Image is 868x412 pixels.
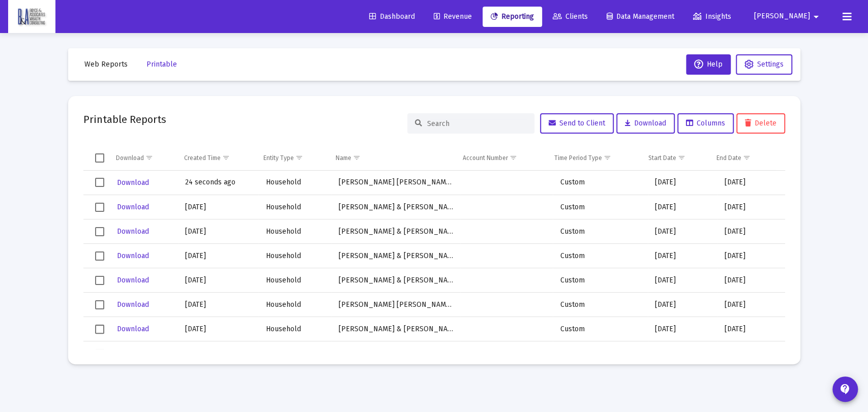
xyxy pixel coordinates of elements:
[116,297,150,312] button: Download
[117,300,149,309] span: Download
[717,171,785,195] td: [DATE]
[717,244,785,268] td: [DATE]
[648,341,717,366] td: [DATE]
[332,219,460,244] td: [PERSON_NAME] & [PERSON_NAME] Household
[332,244,460,268] td: [PERSON_NAME] & [PERSON_NAME] Household
[95,325,104,334] div: Select row
[95,178,104,187] div: Select row
[456,146,547,170] td: Column Account Number
[332,293,460,317] td: [PERSON_NAME] [PERSON_NAME] Household
[426,7,480,27] a: Revenue
[641,146,709,170] td: Column Start Date
[258,171,331,195] td: Household
[117,203,149,211] span: Download
[328,146,456,170] td: Column Name
[545,7,596,27] a: Clients
[717,341,785,366] td: [DATE]
[745,119,776,128] span: Delete
[717,268,785,293] td: [DATE]
[754,12,810,21] span: [PERSON_NAME]
[256,146,328,170] td: Column Entity Type
[16,7,48,27] img: Dashboard
[258,317,331,341] td: Household
[717,293,785,317] td: [DATE]
[553,293,648,317] td: Custom
[83,146,785,349] div: Data grid
[717,219,785,244] td: [DATE]
[178,317,258,341] td: [DATE]
[117,325,149,333] span: Download
[116,273,150,288] button: Download
[839,383,851,395] mat-icon: contact_support
[427,119,527,128] input: Search
[553,244,648,268] td: Custom
[553,341,648,366] td: Custom
[553,12,588,21] span: Clients
[598,7,682,27] a: Data Management
[258,341,331,366] td: Household
[491,12,534,21] span: Reporting
[76,54,136,75] button: Web Reports
[553,171,648,195] td: Custom
[95,349,104,358] div: Select row
[109,146,177,170] td: Column Download
[716,154,741,162] div: End Date
[116,175,150,190] button: Download
[361,7,423,27] a: Dashboard
[258,244,331,268] td: Household
[648,317,717,341] td: [DATE]
[648,268,717,293] td: [DATE]
[736,113,785,134] button: Delete
[709,146,776,170] td: Column End Date
[222,154,230,162] span: Show filter options for column 'Created Time'
[353,154,361,162] span: Show filter options for column 'Name'
[554,154,602,162] div: Time Period Type
[553,219,648,244] td: Custom
[117,178,149,187] span: Download
[549,119,605,128] span: Send to Client
[686,54,731,75] button: Help
[685,7,739,27] a: Insights
[184,154,221,162] div: Created Time
[83,111,166,128] h2: Printable Reports
[648,293,717,317] td: [DATE]
[434,12,472,21] span: Revenue
[178,219,258,244] td: [DATE]
[84,60,128,69] span: Web Reports
[648,171,717,195] td: [DATE]
[616,113,675,134] button: Download
[736,54,792,75] button: Settings
[510,154,517,162] span: Show filter options for column 'Account Number'
[258,268,331,293] td: Household
[332,268,460,293] td: [PERSON_NAME] & [PERSON_NAME] Household
[146,60,177,69] span: Printable
[178,244,258,268] td: [DATE]
[295,154,303,162] span: Show filter options for column 'Entity Type'
[717,195,785,219] td: [DATE]
[742,6,834,26] button: [PERSON_NAME]
[116,154,144,162] div: Download
[258,293,331,317] td: Household
[336,154,351,162] div: Name
[694,60,723,69] span: Help
[117,227,149,236] span: Download
[463,154,508,162] div: Account Number
[648,154,676,162] div: Start Date
[116,248,150,263] button: Download
[178,195,258,219] td: [DATE]
[743,154,751,162] span: Show filter options for column 'End Date'
[117,276,149,284] span: Download
[178,171,258,195] td: 24 seconds ago
[810,7,822,27] mat-icon: arrow_drop_down
[116,322,150,336] button: Download
[369,12,415,21] span: Dashboard
[693,12,731,21] span: Insights
[677,113,734,134] button: Columns
[332,317,460,341] td: [PERSON_NAME] & [PERSON_NAME] Household
[178,268,258,293] td: [DATE]
[686,119,725,128] span: Columns
[138,54,185,75] button: Printable
[483,7,542,27] a: Reporting
[145,154,153,162] span: Show filter options for column 'Download'
[332,195,460,219] td: [PERSON_NAME] & [PERSON_NAME] Household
